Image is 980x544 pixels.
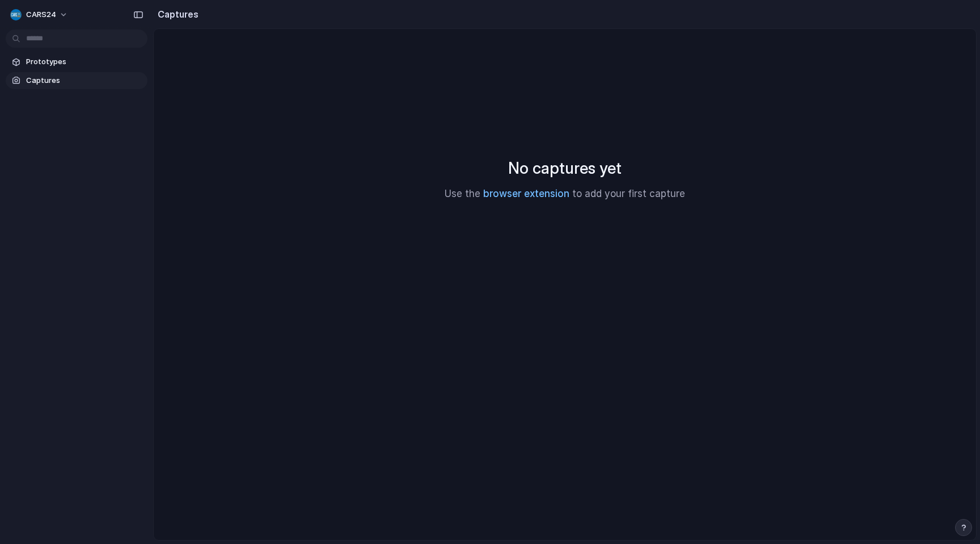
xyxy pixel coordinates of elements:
span: Prototypes [26,56,143,68]
span: Captures [26,75,143,86]
h2: Captures [153,7,198,21]
a: Captures [6,72,147,89]
p: Use the to add your first capture [445,187,685,202]
a: Prototypes [6,53,147,70]
button: CARS24 [6,6,74,24]
span: CARS24 [26,9,56,20]
h2: No captures yet [508,156,622,180]
a: browser extension [483,188,569,199]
